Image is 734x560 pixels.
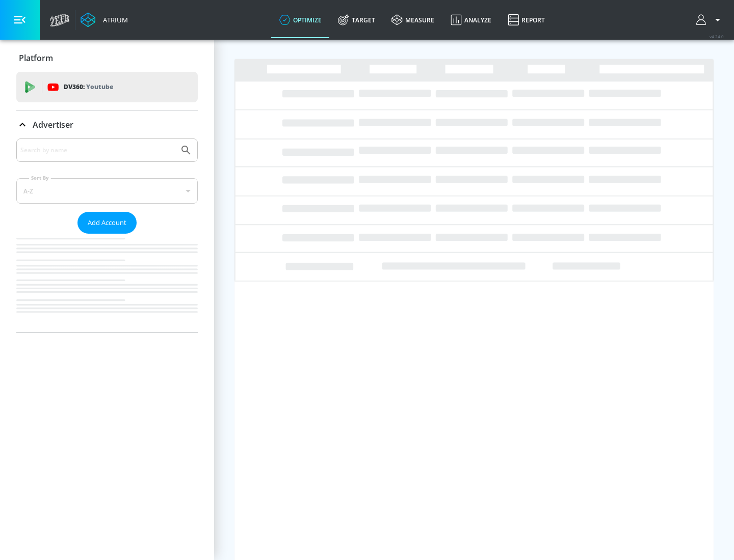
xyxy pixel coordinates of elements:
div: Advertiser [16,138,198,332]
p: Youtube [86,81,113,92]
span: v 4.24.0 [710,34,724,39]
div: DV360: Youtube [16,72,198,102]
a: optimize [271,2,330,38]
a: measure [383,2,442,38]
a: Analyze [442,2,500,38]
span: Add Account [88,217,126,229]
label: Sort By [29,175,51,181]
input: Search by name [20,144,175,157]
div: Advertiser [16,110,198,139]
button: Add Account [77,212,137,234]
p: Advertiser [33,119,73,130]
p: Platform [19,52,53,64]
a: Atrium [81,12,128,27]
div: Platform [16,44,198,72]
nav: list of Advertiser [16,234,198,332]
p: DV360: [64,81,113,93]
a: Report [500,2,553,38]
a: Target [330,2,383,38]
div: A-Z [16,178,198,204]
div: Atrium [99,15,128,24]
